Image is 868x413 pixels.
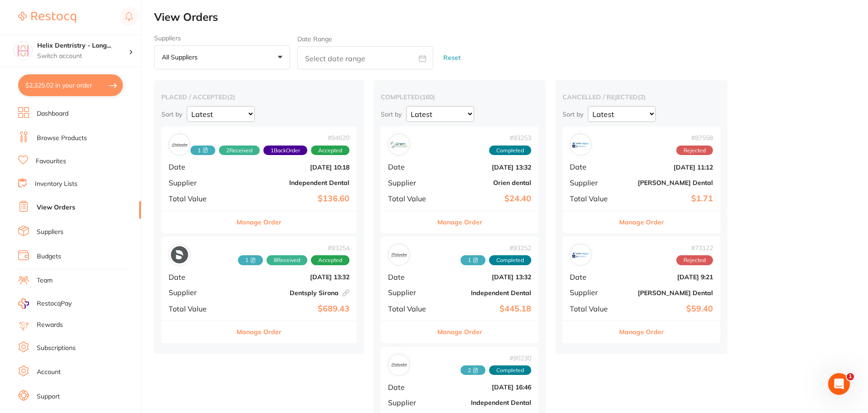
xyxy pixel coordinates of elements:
[161,237,357,343] div: Dentsply Sirona#932541 8ReceivedAcceptedDate[DATE] 13:32SupplierDentsply SironaTotal Value$689.43...
[237,211,281,233] button: Manage Order
[570,179,615,187] span: Supplier
[622,273,713,281] b: [DATE] 9:21
[437,211,482,233] button: Manage Order
[622,289,713,296] b: [PERSON_NAME] Dental
[489,255,531,265] span: Completed
[234,194,349,204] b: $136.60
[171,246,188,263] img: Dentsply Sirona
[161,110,182,118] p: Sort by
[18,7,76,28] a: Restocq Logo
[388,398,433,407] span: Supplier
[441,164,531,171] b: [DATE] 13:32
[37,41,129,50] h4: Helix Dentristry - Long Jetty
[489,134,531,141] span: # 93253
[622,164,713,171] b: [DATE] 11:12
[489,146,531,155] span: Completed
[388,194,433,203] span: Total Value
[441,304,531,314] b: $445.18
[563,93,720,101] h2: cancelled / rejected ( 2 )
[388,288,433,296] span: Supplier
[489,365,531,375] span: Completed
[311,255,349,265] span: Accepted
[676,244,713,252] span: # 73122
[169,179,227,187] span: Supplier
[461,244,531,252] span: # 93252
[36,157,66,166] a: Favourites
[238,244,349,252] span: # 93254
[622,304,713,314] b: $59.40
[572,246,589,263] img: Erskine Dental
[234,304,349,314] b: $689.43
[190,134,349,141] span: # 94620
[35,180,78,189] a: Inventory Lists
[37,321,63,330] a: Rewards
[441,399,531,406] b: Independent Dental
[169,288,227,296] span: Supplier
[388,273,433,281] span: Date
[441,194,531,204] b: $24.40
[676,146,713,155] span: Rejected
[37,109,68,118] a: Dashboard
[190,146,215,155] span: Received
[619,321,664,343] button: Manage Order
[161,93,357,101] h2: placed / accepted ( 2 )
[237,321,281,343] button: Manage Order
[37,203,75,212] a: View Orders
[441,273,531,281] b: [DATE] 13:32
[169,194,227,203] span: Total Value
[154,34,290,42] label: Suppliers
[676,134,713,141] span: # 87558
[388,383,433,391] span: Date
[37,252,61,261] a: Budgets
[381,110,402,118] p: Sort by
[37,368,61,377] a: Account
[162,53,201,61] p: All suppliers
[311,146,349,155] span: Accepted
[563,110,583,118] p: Sort by
[263,146,307,155] span: Back orders
[169,273,227,281] span: Date
[37,134,87,143] a: Browse Products
[171,136,188,153] img: Independent Dental
[441,289,531,296] b: Independent Dental
[297,46,433,69] input: Select date range
[37,52,129,61] p: Switch account
[169,163,227,171] span: Date
[437,321,482,343] button: Manage Order
[297,35,332,43] label: Date Range
[238,255,263,265] span: Received
[390,136,407,153] img: Orien dental
[441,384,531,391] b: [DATE] 16:46
[18,12,76,23] img: Restocq Logo
[267,255,307,265] span: Received
[461,365,485,375] span: Received
[219,146,260,155] span: Received
[234,164,349,171] b: [DATE] 10:18
[570,288,615,296] span: Supplier
[570,273,615,281] span: Date
[847,373,854,380] span: 1
[18,298,72,309] a: RestocqPay
[388,163,433,171] span: Date
[570,163,615,171] span: Date
[37,276,53,285] a: Team
[461,355,531,362] span: # 90230
[619,211,664,233] button: Manage Order
[18,74,123,96] button: $2,325.02 in your order
[572,136,589,153] img: Erskine Dental
[441,46,463,70] button: Reset
[161,126,357,233] div: Independent Dental#946201 2Received1BackOrderAcceptedDate[DATE] 10:18SupplierIndependent DentalTo...
[14,42,32,60] img: Helix Dentristry - Long Jetty
[37,299,72,308] span: RestocqPay
[169,305,227,313] span: Total Value
[388,179,433,187] span: Supplier
[622,194,713,204] b: $1.71
[676,255,713,265] span: Rejected
[234,289,349,296] b: Dentsply Sirona
[18,298,29,309] img: RestocqPay
[388,305,433,313] span: Total Value
[570,194,615,203] span: Total Value
[37,392,60,401] a: Support
[828,373,850,395] iframe: Intercom live chat
[441,179,531,186] b: Orien dental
